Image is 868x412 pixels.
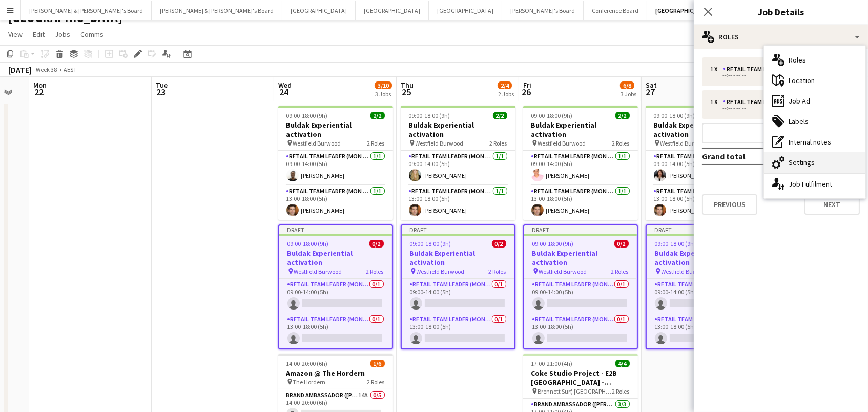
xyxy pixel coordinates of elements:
span: The Hordern [293,378,326,386]
span: Tue [156,80,168,90]
span: Westfield Burwood [539,267,587,275]
span: 09:00-18:00 (9h) [409,112,450,119]
div: 1 x [710,66,722,73]
span: Wed [278,80,292,90]
span: 2/2 [370,112,385,119]
button: [GEOGRAPHIC_DATA] [282,1,356,20]
div: 3 Jobs [375,90,391,98]
span: 09:00-18:00 (9h) [532,240,574,248]
app-card-role: RETAIL Team Leader (Mon - Fri)0/113:00-18:00 (5h) [524,314,637,348]
div: Job Fulfilment [764,174,865,194]
div: 1 x [710,98,722,106]
h3: Amazon @ The Hordern [278,368,393,378]
div: --:-- - --:-- [710,106,841,111]
h3: Buldak Experiential activation [401,120,515,139]
span: 2 Roles [367,378,385,386]
app-job-card: 09:00-18:00 (9h)2/2Buldak Experiential activation Westfield Burwood2 RolesRETAIL Team Leader (Mon... [278,106,393,220]
span: Westfield Burwood [293,139,341,147]
span: 14:00-20:00 (6h) [286,360,328,367]
span: 2/4 [498,81,512,89]
div: RETAIL Team Leader (Sat) [722,98,803,106]
div: Settings [764,152,865,173]
h3: Buldak Experiential activation [647,249,759,267]
button: Next [804,194,860,215]
app-job-card: 09:00-18:00 (9h)2/2Buldak Experiential activation Westfield Burwood2 RolesRETAIL Team Leader (Mon... [523,106,638,220]
div: Draft [402,225,514,234]
span: 09:00-18:00 (9h) [287,240,329,248]
span: 0/2 [492,240,506,248]
span: 2/2 [615,112,630,119]
span: 6/8 [620,81,634,89]
span: Fri [523,80,531,90]
a: Edit [29,28,49,41]
div: Roles [764,50,865,70]
span: 09:00-18:00 (9h) [531,112,573,119]
div: Draft [524,225,637,234]
button: Previous [702,194,757,215]
div: RETAIL Team Leader (Mon - Fri) [722,66,818,73]
span: 2 Roles [366,267,384,275]
app-job-card: 09:00-18:00 (9h)2/2Buldak Experiential activation Westfield Burwood2 RolesRETAIL Team Leader (Sat... [646,106,760,220]
span: 09:00-18:00 (9h) [654,112,695,119]
button: Add role [702,123,860,143]
div: [DATE] [8,65,32,75]
app-card-role: RETAIL Team Leader (Mon - Fri)1/113:00-18:00 (5h)[PERSON_NAME] [278,186,393,220]
span: 09:00-18:00 (9h) [655,240,696,248]
app-job-card: Draft09:00-18:00 (9h)0/2Buldak Experiential activation Westfield Burwood2 RolesRETAIL Team Leader... [278,224,393,349]
span: 2 Roles [611,267,629,275]
span: Westfield Burwood [294,267,342,275]
div: Location [764,70,865,91]
h3: Buldak Experiential activation [402,249,514,267]
span: Mon [33,80,47,90]
span: Westfield Burwood [662,267,710,275]
app-job-card: 09:00-18:00 (9h)2/2Buldak Experiential activation Westfield Burwood2 RolesRETAIL Team Leader (Mon... [401,106,515,220]
span: Westfield Burwood [538,139,586,147]
div: Draft09:00-18:00 (9h)0/2Buldak Experiential activation Westfield Burwood2 RolesRETAIL Team Leader... [646,224,760,349]
span: Sat [646,80,657,90]
div: --:-- - --:-- [710,73,841,78]
app-card-role: RETAIL Team Leader (Sat)0/113:00-18:00 (5h) [647,314,759,348]
app-card-role: RETAIL Team Leader (Mon - Fri)1/109:00-14:00 (5h)[PERSON_NAME] [278,151,393,186]
span: 2 Roles [612,387,630,395]
span: Brennett Surf, [GEOGRAPHIC_DATA], [GEOGRAPHIC_DATA] [538,387,612,395]
app-card-role: RETAIL Team Leader (Sat)1/113:00-18:00 (5h)[PERSON_NAME] [646,186,760,220]
span: 0/2 [369,240,384,248]
a: View [4,28,27,41]
span: 23 [154,86,168,98]
a: Comms [76,28,108,41]
div: Labels [764,111,865,132]
span: 4/4 [615,360,630,367]
button: [PERSON_NAME]'s Board [502,1,584,20]
button: Conference Board [584,1,647,20]
h3: Buldak Experiential activation [646,120,760,139]
span: 22 [32,86,47,98]
span: Week 38 [34,66,59,73]
span: 09:00-18:00 (9h) [410,240,451,248]
app-job-card: Draft09:00-18:00 (9h)0/2Buldak Experiential activation Westfield Burwood2 RolesRETAIL Team Leader... [523,224,638,349]
button: [GEOGRAPHIC_DATA] [429,1,502,20]
span: 17:00-21:00 (4h) [531,360,573,367]
app-job-card: Draft09:00-18:00 (9h)0/2Buldak Experiential activation Westfield Burwood2 RolesRETAIL Team Leader... [401,224,515,349]
span: Westfield Burwood [417,267,465,275]
span: Edit [33,30,45,39]
app-card-role: RETAIL Team Leader (Mon - Fri)0/109:00-14:00 (5h) [402,279,514,314]
div: Job Ad [764,91,865,111]
div: 2 Jobs [498,90,514,98]
span: 27 [644,86,657,98]
span: 2/2 [493,112,507,119]
div: Draft [647,225,759,234]
button: [GEOGRAPHIC_DATA] [356,1,429,20]
div: 3 Jobs [621,90,636,98]
app-card-role: RETAIL Team Leader (Mon - Fri)0/109:00-14:00 (5h) [279,279,392,314]
span: 1/6 [370,360,385,367]
span: 2 Roles [367,139,385,147]
span: 25 [399,86,414,98]
span: Jobs [55,30,70,39]
span: Comms [80,30,104,39]
div: Roles [694,25,868,49]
